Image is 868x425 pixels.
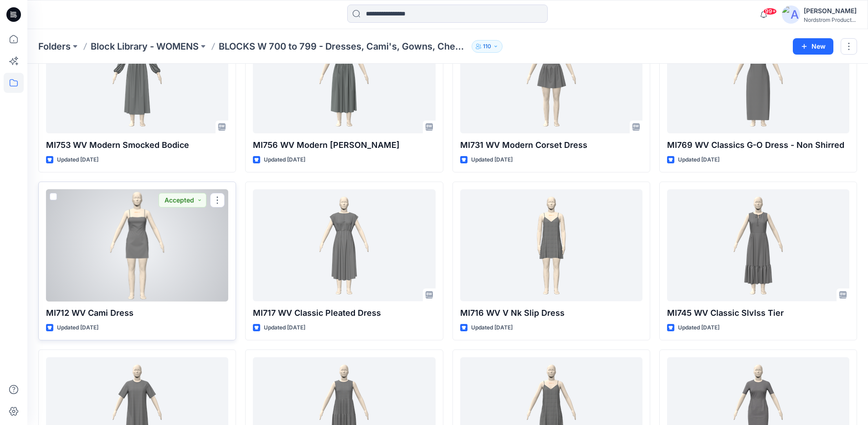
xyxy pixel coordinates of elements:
p: Updated [DATE] [678,155,719,165]
a: MI753 WV Modern Smocked Bodice [46,21,228,133]
button: 110 [472,40,503,53]
p: Updated [DATE] [471,155,513,165]
p: MI769 WV Classics G-O Dress - Non Shirred [667,139,849,152]
p: MI717 WV Classic Pleated Dress [253,307,435,319]
p: MI753 WV Modern Smocked Bodice [46,139,228,152]
a: MI731 WV Modern Corset Dress [460,21,642,133]
p: Updated [DATE] [678,323,719,333]
a: MI717 WV Classic Pleated Dress [253,189,435,302]
p: Updated [DATE] [264,155,305,165]
p: Updated [DATE] [57,323,98,333]
p: BLOCKS W 700 to 799 - Dresses, Cami's, Gowns, Chemise [219,40,468,53]
p: Updated [DATE] [264,323,305,333]
a: MI712 WV Cami Dress [46,189,228,302]
p: MI712 WV Cami Dress [46,307,228,319]
a: Block Library - WOMENS [91,40,199,53]
p: MI716 WV V Nk Slip Dress [460,307,642,319]
p: Updated [DATE] [57,155,98,165]
p: Updated [DATE] [471,323,513,333]
a: MI756 WV Modern Smock - Long [253,21,435,133]
a: MI716 WV V Nk Slip Dress [460,189,642,302]
p: MI745 WV Classic Slvlss Tier [667,307,849,319]
a: MI745 WV Classic Slvlss Tier [667,189,849,302]
div: [PERSON_NAME] [804,5,857,16]
a: Folders [38,40,71,53]
p: 110 [483,41,491,51]
a: MI769 WV Classics G-O Dress - Non Shirred [667,21,849,133]
p: MI756 WV Modern [PERSON_NAME] [253,139,435,152]
button: New [793,38,833,55]
div: Nordstrom Product... [804,16,857,23]
img: avatar [782,5,800,24]
p: MI731 WV Modern Corset Dress [460,139,642,152]
span: 99+ [763,8,777,15]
